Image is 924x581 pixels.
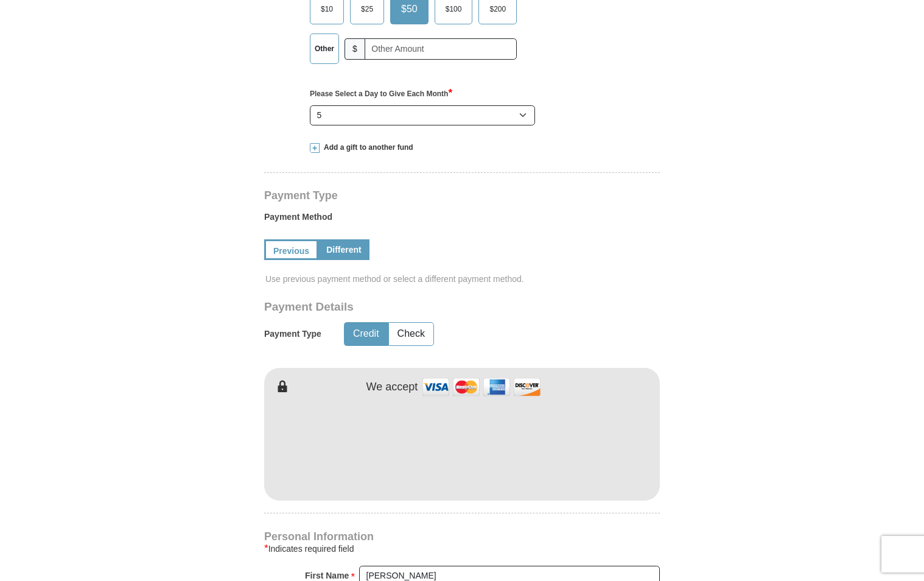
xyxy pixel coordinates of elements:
[264,541,660,556] div: Indicates required field
[345,323,388,345] button: Credit
[310,34,338,63] label: Other
[366,381,418,394] h4: We accept
[264,300,575,314] h3: Payment Details
[421,374,542,400] img: credit cards accepted
[318,239,369,260] a: Different
[310,90,452,98] strong: Please Select a Day to Give Each Month
[264,239,318,260] a: Previous
[389,323,433,345] button: Check
[264,211,660,229] label: Payment Method
[345,38,365,60] span: $
[264,532,660,541] h4: Personal Information
[365,38,517,60] input: Other Amount
[265,273,661,285] span: Use previous payment method or select a different payment method.
[264,191,660,200] h4: Payment Type
[264,329,321,339] h5: Payment Type
[320,143,413,153] span: Add a gift to another fund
